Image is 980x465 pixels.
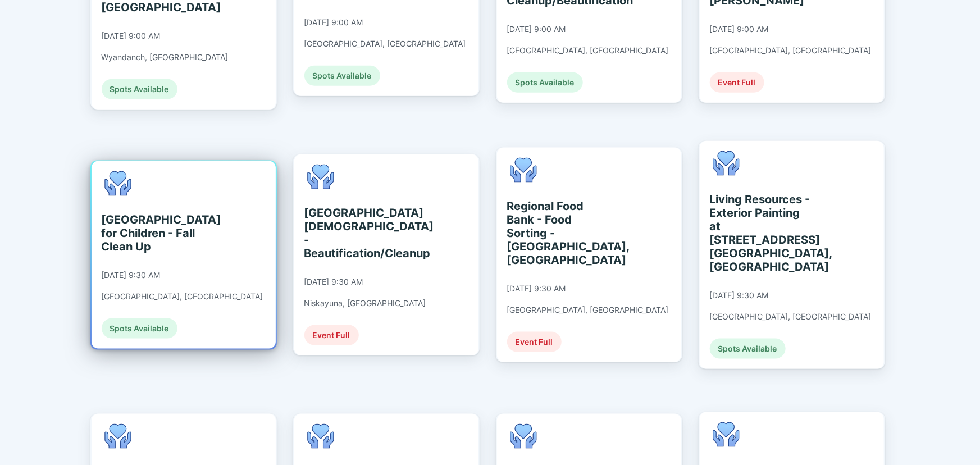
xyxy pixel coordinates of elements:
[102,52,229,62] div: Wyandanch, [GEOGRAPHIC_DATA]
[102,270,161,280] div: [DATE] 9:30 AM
[102,213,204,253] div: [GEOGRAPHIC_DATA] for Children - Fall Clean Up
[304,277,363,287] div: [DATE] 9:30 AM
[710,45,872,56] div: [GEOGRAPHIC_DATA], [GEOGRAPHIC_DATA]
[507,199,610,267] div: Regional Food Bank - Food Sorting - [GEOGRAPHIC_DATA], [GEOGRAPHIC_DATA]
[102,291,263,302] div: [GEOGRAPHIC_DATA], [GEOGRAPHIC_DATA]
[304,325,359,345] div: Event Full
[710,193,813,273] div: Living Resources - Exterior Painting at [STREET_ADDRESS] [GEOGRAPHIC_DATA], [GEOGRAPHIC_DATA]
[507,305,669,315] div: [GEOGRAPHIC_DATA], [GEOGRAPHIC_DATA]
[710,339,786,359] div: Spots Available
[102,318,177,339] div: Spots Available
[304,66,380,86] div: Spots Available
[710,312,872,322] div: [GEOGRAPHIC_DATA], [GEOGRAPHIC_DATA]
[710,290,769,300] div: [DATE] 9:30 AM
[710,72,764,93] div: Event Full
[102,31,161,41] div: [DATE] 9:00 AM
[507,45,669,56] div: [GEOGRAPHIC_DATA], [GEOGRAPHIC_DATA]
[710,24,769,34] div: [DATE] 9:00 AM
[304,206,407,260] div: [GEOGRAPHIC_DATA][DEMOGRAPHIC_DATA] - Beautification/Cleanup
[507,72,583,93] div: Spots Available
[304,298,426,308] div: Niskayuna, [GEOGRAPHIC_DATA]
[304,39,466,49] div: [GEOGRAPHIC_DATA], [GEOGRAPHIC_DATA]
[507,284,566,294] div: [DATE] 9:30 AM
[507,24,566,34] div: [DATE] 9:00 AM
[507,332,562,352] div: Event Full
[304,17,363,28] div: [DATE] 9:00 AM
[102,79,177,99] div: Spots Available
